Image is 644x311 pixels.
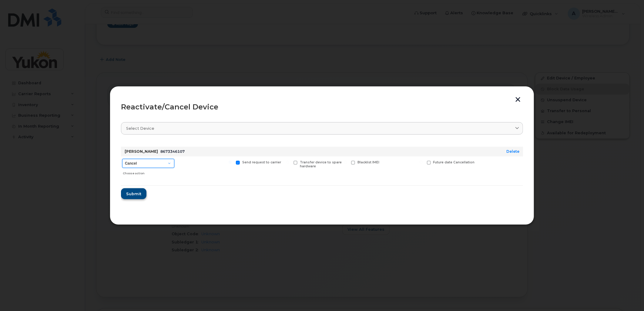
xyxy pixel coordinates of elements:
[242,160,281,164] span: Send request to carrier
[506,149,519,154] a: Delete
[286,161,289,164] input: Transfer device to spare hardware
[344,161,347,164] input: Blacklist IMEI
[125,149,158,154] strong: [PERSON_NAME]
[126,125,154,131] span: Select device
[121,188,146,199] button: Submit
[300,160,342,168] span: Transfer device to spare hardware
[160,149,185,154] span: 8673346107
[229,161,232,164] input: Send request to carrier
[126,191,141,197] span: Submit
[121,103,523,111] div: Reactivate/Cancel Device
[420,161,423,164] input: Future date Cancellation
[357,160,379,164] span: Blacklist IMEI
[123,169,174,176] div: Choose action
[433,160,475,164] span: Future date Cancellation
[121,122,523,135] a: Select device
